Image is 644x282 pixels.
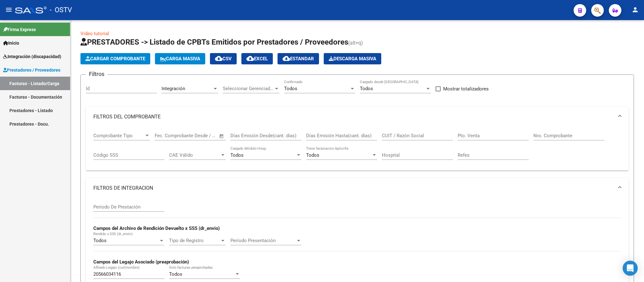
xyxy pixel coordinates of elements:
span: Comprobante Tipo [93,133,144,138]
a: Video tutorial [80,31,109,36]
app-download-masive: Descarga masiva de comprobantes (adjuntos) [324,53,381,64]
mat-icon: cloud_download [246,55,254,62]
button: EXCEL [241,53,273,64]
span: Período Presentación [230,238,296,243]
button: Descarga Masiva [324,53,381,64]
span: Todos [306,152,319,158]
button: Open calendar [218,133,225,140]
button: Estandar [278,53,319,64]
h3: Filtros [86,70,107,79]
span: CAE Válido [169,152,220,158]
span: Carga Masiva [160,56,200,62]
strong: Campos del Archivo de Rendición Devuelto x SSS (dr_envio) [93,225,220,231]
span: Prestadores / Proveedores [3,67,60,73]
span: Tipo de Registro [169,238,220,243]
mat-panel-title: FILTROS DEL COMPROBANTE [93,113,614,120]
span: (alt+q) [348,40,363,46]
span: Estandar [283,56,314,62]
strong: Campos del Legajo Asociado (preaprobación) [93,259,189,265]
button: CSV [210,53,237,64]
span: Inicio [3,40,19,46]
div: Open Intercom Messenger [623,261,638,276]
button: Carga Masiva [155,53,205,64]
button: Cargar Comprobante [80,53,150,64]
span: Todos [93,238,107,243]
input: Fecha inicio [155,133,180,138]
span: Todos [360,86,373,91]
span: Todos [169,271,182,277]
mat-expansion-panel-header: FILTROS DEL COMPROBANTE [86,107,629,127]
mat-panel-title: FILTROS DE INTEGRACION [93,185,614,192]
span: Seleccionar Gerenciador [223,86,274,91]
mat-icon: cloud_download [215,55,223,62]
mat-icon: menu [5,6,13,14]
span: PRESTADORES -> Listado de CPBTs Emitidos por Prestadores / Proveedores [80,38,348,46]
span: Cargar Comprobante [85,56,145,62]
span: Integración [162,86,185,91]
span: Mostrar totalizadores [443,85,489,93]
mat-icon: person [631,6,639,14]
span: Todos [230,152,244,158]
span: Integración (discapacidad) [3,53,61,60]
span: - OSTV [50,3,72,17]
span: Descarga Masiva [329,56,376,62]
input: Fecha fin [186,133,216,138]
span: Todos [284,86,297,91]
span: EXCEL [246,56,268,62]
span: Firma Express [3,26,36,33]
span: CSV [215,56,232,62]
mat-icon: cloud_download [283,55,290,62]
mat-expansion-panel-header: FILTROS DE INTEGRACION [86,178,629,198]
div: FILTROS DEL COMPROBANTE [86,127,629,171]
